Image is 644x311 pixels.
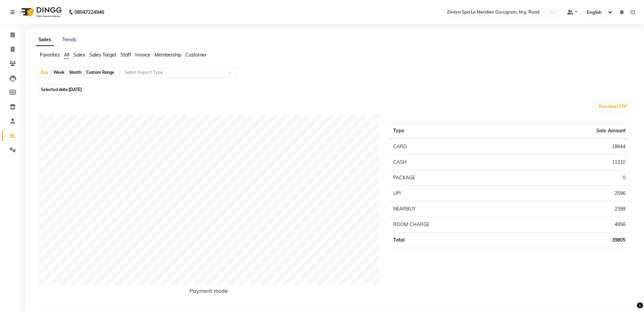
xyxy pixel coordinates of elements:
td: NEARBUY [389,201,520,217]
td: PACKAGE [389,170,520,186]
td: 4956 [520,217,629,232]
td: Total [389,232,520,248]
td: 2399 [520,201,629,217]
h6: Payment mode [39,288,379,297]
td: 0 [520,170,629,186]
div: Week [52,68,66,77]
span: Invoice [135,52,150,58]
td: 11210 [520,155,629,170]
div: Day [39,68,50,77]
div: Custom Range [85,68,116,77]
span: Selected date: [39,85,84,94]
td: CARD [389,139,520,155]
b: 08047224946 [74,3,104,22]
a: Trends [62,37,76,43]
td: 39805 [520,232,629,248]
th: Type [389,123,520,139]
span: Sales Target [89,52,116,58]
img: logo [17,3,64,22]
span: [DATE] [69,87,82,92]
td: ROOM CHARGE [389,217,520,232]
td: 2596 [520,186,629,201]
span: Favorites [40,52,60,58]
button: Download PDF [597,102,629,111]
span: Sales [73,52,85,58]
td: 18644 [520,139,629,155]
span: Membership [154,52,181,58]
a: Sales [36,34,54,46]
span: All [64,52,69,58]
span: Customer [185,52,207,58]
div: Month [68,68,83,77]
th: Sale Amount [520,123,629,139]
td: CASH [389,155,520,170]
span: Staff [120,52,131,58]
td: UPI [389,186,520,201]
